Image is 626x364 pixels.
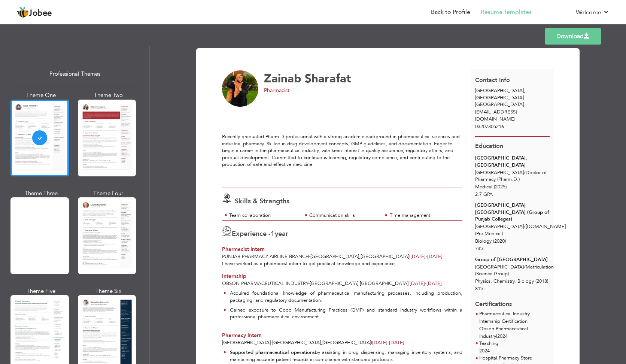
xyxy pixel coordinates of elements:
span: Biology [475,238,492,245]
a: Resume Templates [481,8,532,16]
span: [GEOGRAPHIC_DATA] [475,87,524,94]
span: / [524,169,526,176]
div: Theme Five [12,287,70,295]
a: Jobee [17,6,52,18]
span: - [388,339,389,346]
span: - [425,280,426,287]
span: [GEOGRAPHIC_DATA] [310,280,358,287]
span: 03207305216 [475,123,504,130]
span: Zainab [264,71,301,87]
span: Internship [222,273,246,280]
span: [EMAIL_ADDRESS][DOMAIN_NAME] [475,109,517,122]
span: 74% [475,245,484,252]
span: Experience - [232,229,271,239]
div: [GEOGRAPHIC_DATA] [GEOGRAPHIC_DATA] (Group of Punjab Colleges) [475,202,550,223]
span: , [358,280,360,287]
img: jobee.io [17,6,29,18]
span: Punjab Pharmacy Airline Branch [222,253,309,260]
span: [DATE] [372,339,389,346]
span: [GEOGRAPHIC_DATA] [272,339,321,346]
span: [GEOGRAPHIC_DATA] [310,253,359,260]
span: [DATE] [372,339,404,346]
span: Sharafat [305,71,351,87]
span: [GEOGRAPHIC_DATA] Doctor of Pharmacy (Pharm.D.) [475,169,547,183]
span: - [309,253,310,260]
span: , [359,253,361,260]
span: 81% [475,285,484,292]
span: 2.7 GPA [475,191,493,198]
span: [GEOGRAPHIC_DATA] [475,101,524,108]
p: Obson Pharmaceutical Industry 2024 [479,325,550,340]
div: Recently graduated Pharm-D professional with a strong academic background in pharmaceutical scien... [222,133,462,168]
span: | [371,339,372,346]
span: Obson Pharmaceutical Industry [222,280,308,287]
span: [GEOGRAPHIC_DATA] [361,253,409,260]
span: Teaching [479,340,498,347]
span: Education [475,142,503,150]
span: Jobee [29,9,52,18]
div: Professional Themes [12,66,137,82]
span: Pharmacist [264,87,289,94]
span: (2020) [493,238,506,245]
div: [GEOGRAPHIC_DATA] [471,87,554,108]
div: I have worked as a pharmacist intern to get practical knowledge and experience. [218,260,467,267]
span: , [524,87,525,94]
span: [DATE] [410,280,426,287]
span: [DATE] [410,253,443,260]
span: Pharmaceutical Industry Internship Certification [479,310,530,325]
span: [GEOGRAPHIC_DATA] [322,339,371,346]
div: [GEOGRAPHIC_DATA], [GEOGRAPHIC_DATA] [475,155,550,169]
span: Physics, Chemistry, Biology [475,278,534,285]
span: (2018) [535,278,548,285]
span: Contact Info [475,76,510,84]
span: 1 [271,229,275,239]
div: Group of [GEOGRAPHIC_DATA] [475,256,550,263]
span: Certifications [475,294,512,309]
span: [DATE] [410,253,427,260]
span: - [271,339,272,346]
div: Theme One [12,91,70,99]
p: Gained exposure to Good Manufacturing Practices (GMP) and standard industry workflows within a pr... [230,307,463,321]
div: Time management [390,212,458,219]
div: Theme Three [12,189,70,197]
img: Profile Img [553,6,565,18]
span: [GEOGRAPHIC_DATA] [360,280,408,287]
p: 2024 [479,348,550,355]
li: by assisting in drug dispensing, managing inventory systems, and maintaining accurate patient rec... [224,349,462,363]
span: (2025) [494,183,507,190]
span: Pharmacist Intern [222,246,265,253]
span: / [524,223,526,230]
span: Pharmacy Intern [222,332,262,339]
span: | [408,280,410,287]
span: Skills & Strengths [235,197,289,206]
span: [DATE] [410,280,442,287]
div: Theme Two [79,91,138,99]
p: Acquired foundational knowledge of pharmaceutical manufacturing processes, including production, ... [230,290,463,304]
span: | [409,253,410,260]
span: [GEOGRAPHIC_DATA] [DOMAIN_NAME]. (Pre-Medical) [475,223,567,237]
span: Medical [475,183,492,190]
a: Download [545,28,601,45]
span: | [496,333,497,340]
a: Back to Profile [431,8,470,16]
div: Communication skills [309,212,378,219]
span: [GEOGRAPHIC_DATA] [222,339,271,346]
span: [GEOGRAPHIC_DATA] Matriculation (Science Group) [475,264,554,277]
div: Theme Four [79,189,138,197]
img: No image [222,70,259,107]
span: - [426,253,427,260]
strong: Supported pharmaceutical operations [230,349,315,356]
label: year [271,229,288,239]
div: Theme Six [79,287,138,295]
div: Team collaboration [229,212,298,219]
span: , [321,339,322,346]
span: / [524,264,526,270]
span: - [308,280,310,287]
a: Welcome [576,8,609,17]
